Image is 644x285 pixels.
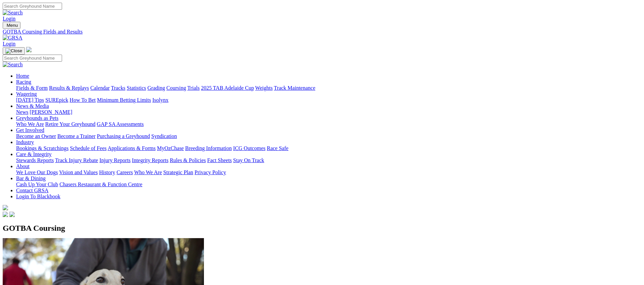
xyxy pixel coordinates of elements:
[3,55,62,62] input: Search
[3,22,20,29] button: Toggle navigation
[16,85,48,91] a: Fields & Form
[97,133,150,139] a: Purchasing a Greyhound
[16,151,52,157] a: Care & Integrity
[16,169,641,175] div: About
[108,145,156,151] a: Applications & Forms
[3,3,62,10] input: Search
[3,10,23,16] img: Search
[16,85,641,91] div: Racing
[233,157,264,163] a: Stay On Track
[45,121,96,127] a: Retire Your Greyhound
[97,97,151,103] a: Minimum Betting Limits
[3,62,23,68] img: Search
[16,133,56,139] a: Become an Owner
[166,85,186,91] a: Coursing
[3,29,641,35] a: GOTBA Coursing Fields and Results
[16,97,44,103] a: [DATE] Tips
[16,109,28,115] a: News
[157,145,184,151] a: MyOzChase
[16,73,29,79] a: Home
[3,212,8,217] img: facebook.svg
[16,121,641,127] div: Greyhounds as Pets
[16,145,641,151] div: Industry
[152,97,168,103] a: Isolynx
[127,85,146,91] a: Statistics
[16,157,54,163] a: Stewards Reports
[170,157,206,163] a: Rules & Policies
[5,48,22,54] img: Close
[55,157,98,163] a: Track Injury Rebate
[3,205,8,210] img: logo-grsa-white.png
[70,145,106,151] a: Schedule of Fees
[70,97,96,103] a: How To Bet
[7,23,18,28] span: Menu
[116,169,133,175] a: Careers
[90,85,110,91] a: Calendar
[99,169,115,175] a: History
[16,163,30,169] a: About
[3,224,65,232] span: GOTBA Coursing
[45,97,68,103] a: SUREpick
[3,16,15,21] a: Login
[16,139,34,145] a: Industry
[30,109,72,115] a: [PERSON_NAME]
[274,85,315,91] a: Track Maintenance
[233,145,265,151] a: ICG Outcomes
[151,133,177,139] a: Syndication
[16,169,58,175] a: We Love Our Dogs
[16,175,46,181] a: Bar & Dining
[99,157,130,163] a: Injury Reports
[185,145,232,151] a: Breeding Information
[255,85,273,91] a: Weights
[16,157,641,163] div: Care & Integrity
[16,103,49,109] a: News & Media
[16,79,31,85] a: Racing
[195,169,226,175] a: Privacy Policy
[59,169,98,175] a: Vision and Values
[207,157,232,163] a: Fact Sheets
[16,127,44,133] a: Get Involved
[57,133,96,139] a: Become a Trainer
[16,97,641,103] div: Wagering
[49,85,89,91] a: Results & Replays
[16,182,641,188] div: Bar & Dining
[59,182,142,187] a: Chasers Restaurant & Function Centre
[9,212,15,217] img: twitter.svg
[201,85,254,91] a: 2025 TAB Adelaide Cup
[26,47,32,52] img: logo-grsa-white.png
[3,35,22,41] img: GRSA
[111,85,125,91] a: Tracks
[267,145,288,151] a: Race Safe
[16,115,58,121] a: Greyhounds as Pets
[16,188,48,193] a: Contact GRSA
[97,121,144,127] a: GAP SA Assessments
[16,145,68,151] a: Bookings & Scratchings
[132,157,168,163] a: Integrity Reports
[3,47,25,55] button: Toggle navigation
[16,133,641,139] div: Get Involved
[134,169,162,175] a: Who We Are
[148,85,165,91] a: Grading
[163,169,193,175] a: Strategic Plan
[16,194,60,199] a: Login To Blackbook
[187,85,200,91] a: Trials
[3,41,15,47] a: Login
[16,182,58,187] a: Cash Up Your Club
[16,109,641,115] div: News & Media
[16,91,37,97] a: Wagering
[16,121,44,127] a: Who We Are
